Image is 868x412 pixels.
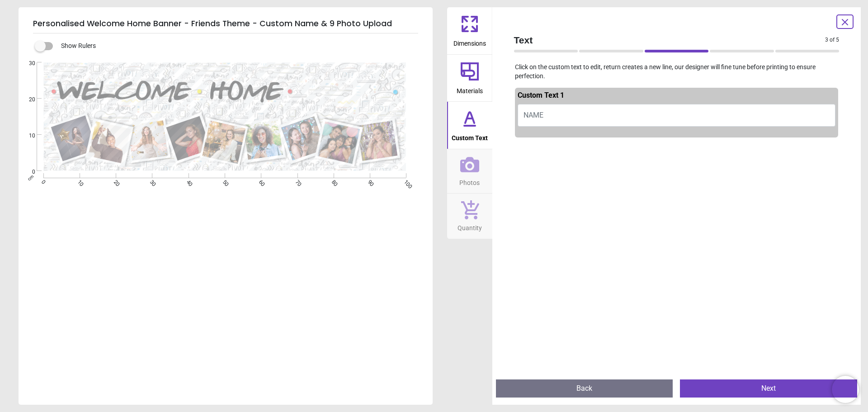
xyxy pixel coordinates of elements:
[452,129,488,143] span: Custom Text
[18,168,35,176] span: 0
[33,14,418,33] h5: Personalised Welcome Home Banner - Friends Theme - Custom Name & 9 Photo Upload
[40,41,433,52] div: Show Rulers
[458,219,482,233] span: Quantity
[825,36,839,44] span: 3 of 5
[680,379,857,398] button: Next
[447,149,492,194] button: Photos
[832,376,859,403] iframe: Brevo live chat
[496,379,673,398] button: Back
[524,111,543,119] span: NAME
[447,55,492,102] button: Materials
[518,104,836,127] button: NAME
[507,63,847,81] p: Click on the custom text to edit, return creates a new line, our designer will fine tune before p...
[447,194,492,239] button: Quantity
[18,60,35,67] span: 30
[514,33,826,47] span: Text
[457,82,483,96] span: Materials
[18,132,35,140] span: 10
[18,96,35,104] span: 20
[459,174,480,188] span: Photos
[447,102,492,149] button: Custom Text
[453,35,486,48] span: Dimensions
[518,91,564,99] span: Custom Text 1
[447,7,492,54] button: Dimensions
